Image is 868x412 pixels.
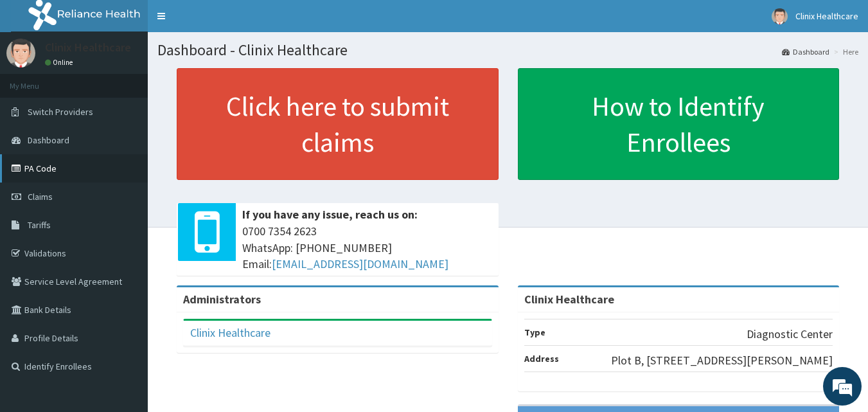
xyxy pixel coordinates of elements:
[6,39,35,67] img: User Image
[747,326,833,343] p: Diagnostic Center
[611,352,833,369] p: Plot B, [STREET_ADDRESS][PERSON_NAME]
[831,46,858,57] li: Here
[183,292,261,307] b: Administrators
[28,106,93,118] span: Switch Providers
[242,207,418,222] b: If you have any issue, reach us on:
[772,8,788,24] img: User Image
[524,292,614,307] strong: Clinix Healthcare
[28,191,53,202] span: Claims
[524,353,559,364] b: Address
[45,42,131,53] p: Clinix Healthcare
[28,134,69,146] span: Dashboard
[28,219,51,231] span: Tariffs
[524,327,545,338] b: Type
[782,46,829,57] a: Dashboard
[157,42,858,58] h1: Dashboard - Clinix Healthcare
[795,10,858,22] span: Clinix Healthcare
[45,58,76,67] a: Online
[272,256,448,271] a: [EMAIL_ADDRESS][DOMAIN_NAME]
[518,68,840,180] a: How to Identify Enrollees
[242,223,492,273] span: 0700 7354 2623 WhatsApp: [PHONE_NUMBER] Email:
[190,325,270,340] a: Clinix Healthcare
[177,68,499,180] a: Click here to submit claims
